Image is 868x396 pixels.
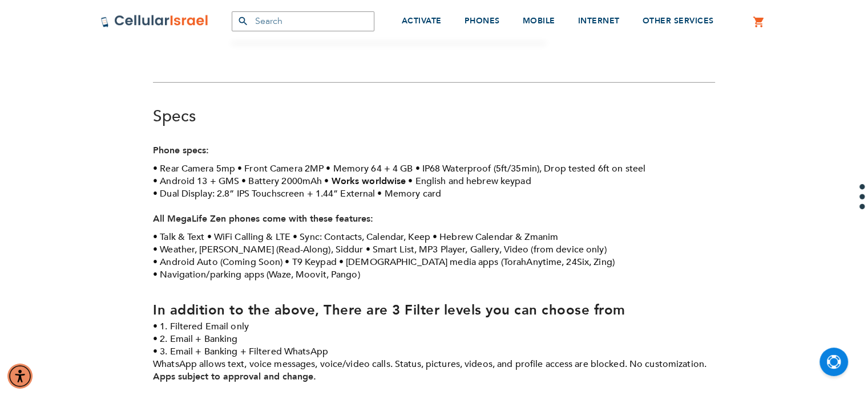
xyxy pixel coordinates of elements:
[100,14,209,28] img: Cellular Israel Logo
[153,320,715,333] li: 1. Filtered Email only
[153,144,209,157] strong: Phone specs:
[7,364,33,389] div: Accessibility Menu
[643,15,714,26] span: OTHER SERVICES
[578,15,620,26] span: INTERNET
[465,15,500,26] span: PHONES
[232,11,374,31] input: Search
[153,175,239,187] li: Android 13 + GMS
[285,256,336,268] li: T9 Keypad
[237,162,324,175] li: Front Camera 2MP
[153,231,205,243] li: Talk & Text
[293,231,430,243] li: Sync: Contacts, Calendar, Keep
[377,187,441,200] li: Memory card
[241,175,322,187] li: Battery 2000mAh
[153,243,363,256] li: Weather, [PERSON_NAME] (Read-Along), Siddur
[153,301,625,320] strong: In addition to the above, There are 3 Filter levels you can choose from
[153,187,375,200] li: Dual Display: 2.8” IPS Touchscreen + 1.44” External
[408,175,531,187] li: English and hebrew keypad
[153,268,360,281] li: Navigation/parking apps (Waze, Moovit, Pango)
[153,105,196,127] a: Specs
[153,345,715,370] li: 3. Email + Banking + Filtered WhatsApp WhatsApp allows text, voice messages, voice/video calls. S...
[207,231,290,243] li: WiFi Calling & LTE
[153,213,373,225] strong: All MegaLife Zen phones come with these features:
[153,256,282,268] li: Android Auto (Coming Soon)
[153,333,715,345] li: 2. Email + Banking
[415,162,645,175] li: IP68 Waterproof (5ft/35min), Drop tested 6ft on steel
[365,243,606,256] li: Smart List, MP3 Player, Gallery, Video (from device only)
[153,162,235,175] li: Rear Camera 5mp
[523,15,555,26] span: MOBILE
[433,231,558,243] li: Hebrew Calendar & Zmanim
[326,162,413,175] li: Memory 64 + 4 GB
[339,256,615,268] li: [DEMOGRAPHIC_DATA] media apps (TorahAnytime, 24Six, Zing)
[402,15,442,26] span: ACTIVATE
[153,370,316,383] strong: Apps subject to approval and change.
[331,175,406,187] strong: Works worldwise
